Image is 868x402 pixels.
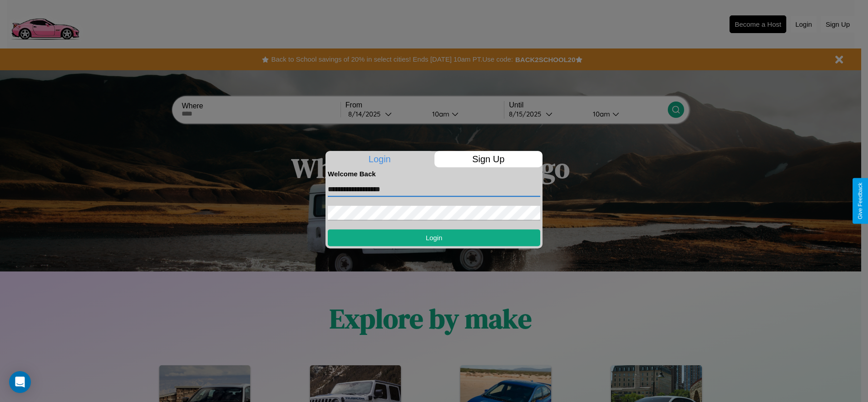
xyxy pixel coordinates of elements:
[328,229,540,246] button: Login
[328,170,540,178] h4: Welcome Back
[434,151,543,167] p: Sign Up
[857,183,863,219] div: Give Feedback
[9,371,31,393] div: Open Intercom Messenger
[325,151,434,167] p: Login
